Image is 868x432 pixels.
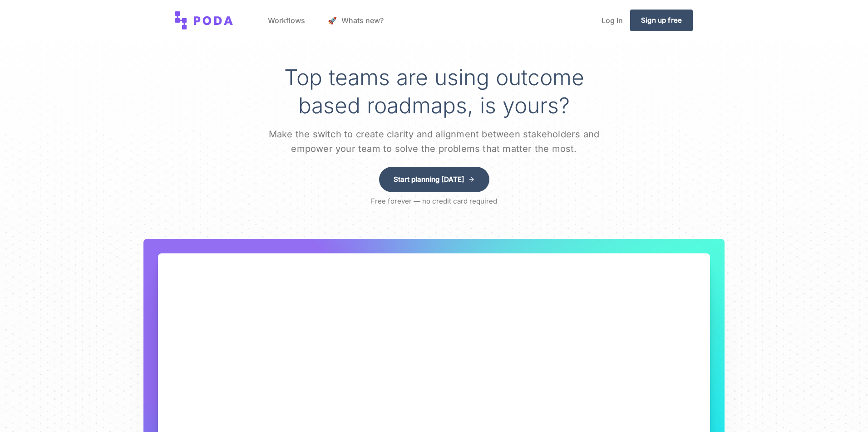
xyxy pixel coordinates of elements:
a: Log In [594,3,630,38]
a: Workflows [261,3,312,38]
a: launch Whats new? [321,3,391,38]
span: launch [328,13,340,28]
a: Start planning [DATE] [379,167,489,192]
p: Make the switch to create clarity and alignment between stakeholders and empower your team to sol... [252,127,616,156]
p: Free forever — no credit card required [371,196,497,207]
a: Sign up free [630,10,693,31]
span: Top teams are using outcome based roadmaps, is yours? [284,64,584,119]
img: Poda: Opportunity solution trees [175,11,233,29]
